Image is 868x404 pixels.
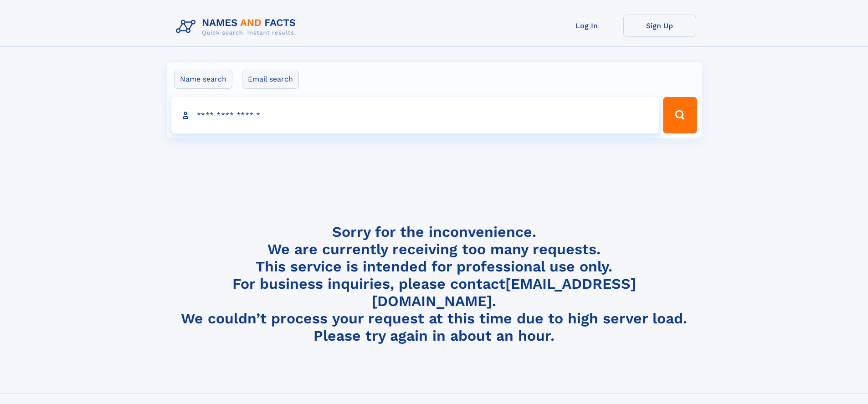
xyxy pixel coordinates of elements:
[172,223,696,345] h4: Sorry for the inconvenience. We are currently receiving too many requests. This service is intend...
[172,15,303,39] img: Logo Names and Facts
[550,15,623,37] a: Log In
[174,70,232,89] label: Name search
[623,15,696,37] a: Sign Up
[242,70,299,89] label: Email search
[372,275,636,310] a: [EMAIL_ADDRESS][DOMAIN_NAME]
[663,97,697,133] button: Search Button
[171,97,659,133] input: search input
